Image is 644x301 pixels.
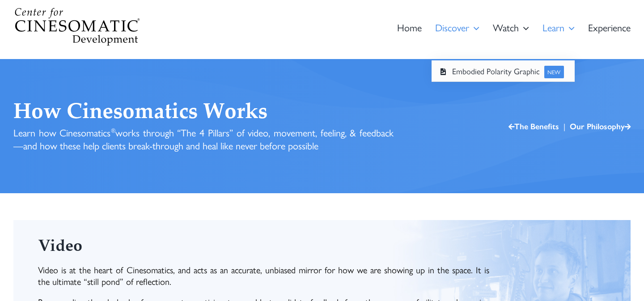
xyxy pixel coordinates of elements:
[508,120,559,131] a: The Benefits
[508,121,631,131] nav: Breadcrumb
[13,7,140,47] img: Center For Cinesomatic Development Logo
[38,264,489,287] p: Video is at the heart of Cine­so­mat­ics, and acts as an accu­rate, unbi­ased mirror for how we a...
[493,22,519,32] span: Watch
[13,101,394,127] h1: How Cine­so­mat­ics Works
[38,238,489,257] h3: Video
[13,126,394,152] h3: Learn how Cinesomatics works through “The 4 Pillars” of video, movement, feeling, & feedback—and ...
[111,127,115,134] sup: ®
[435,22,469,32] span: Dis­cov­er
[588,22,631,32] span: Expe­ri­ence
[432,60,575,82] a: Embod­ied Polar­i­ty GraphicNEW
[561,120,568,131] span: |
[397,22,422,32] span: Home
[542,22,564,32] span: Learn
[441,65,564,76] span: Embod­ied Polar­i­ty Graphic
[544,66,564,79] span: NEW
[570,120,631,131] a: Our Philosophy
